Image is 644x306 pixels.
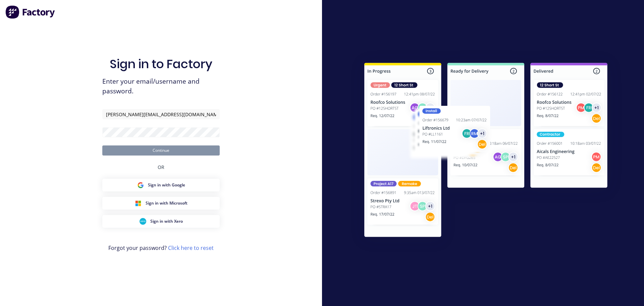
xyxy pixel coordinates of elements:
[137,182,144,188] img: Google Sign in
[5,5,56,19] img: Factory
[135,200,142,207] img: Microsoft Sign in
[150,218,183,224] span: Sign in with Xero
[148,182,185,188] span: Sign in with Google
[168,244,214,252] a: Click here to reset
[102,109,220,119] input: Email/Username
[350,49,622,253] img: Sign in
[140,218,146,225] img: Xero Sign in
[110,57,212,71] h1: Sign in to Factory
[102,197,220,210] button: Microsoft Sign inSign in with Microsoft
[102,215,220,228] button: Xero Sign inSign in with Xero
[102,145,220,156] button: Continue
[102,179,220,191] button: Google Sign inSign in with Google
[108,244,214,252] span: Forgot your password?
[102,77,220,96] span: Enter your email/username and password.
[158,156,164,179] div: OR
[146,200,187,206] span: Sign in with Microsoft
